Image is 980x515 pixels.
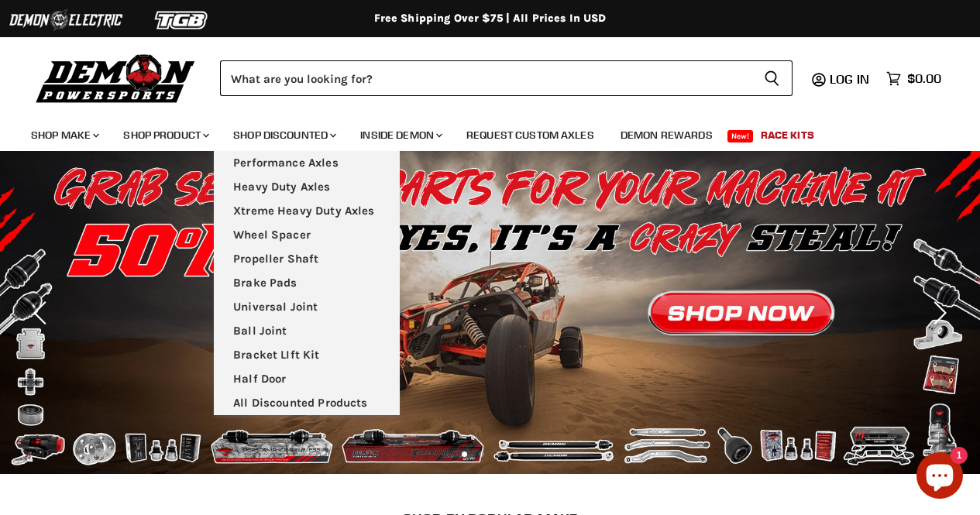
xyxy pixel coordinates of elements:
[727,130,754,142] span: New!
[214,343,400,367] a: Bracket LIft Kit
[496,451,501,457] li: Page dot 3
[214,199,400,223] a: Xtreme Heavy Duty Axles
[214,247,400,271] a: Propeller Shaft
[922,297,953,328] button: Next
[609,119,724,151] a: Demon Rewards
[214,175,400,199] a: Heavy Duty Axles
[220,60,751,96] input: Search
[112,119,218,151] a: Shop Product
[214,391,400,415] a: All Discounted Products
[8,5,124,35] img: Demon Electric Logo 2
[830,71,869,87] span: Log in
[912,452,968,503] inbox-online-store-chat: Shopify online store chat
[214,271,400,295] a: Brake Pads
[19,119,108,151] a: Shop Make
[19,113,937,151] ul: Main menu
[214,367,400,391] a: Half Door
[751,60,793,96] button: Search
[31,50,201,105] img: Demon Powersports
[749,119,826,151] a: Race Kits
[479,451,484,457] li: Page dot 2
[462,451,467,457] li: Page dot 1
[907,71,941,86] span: $0.00
[349,119,452,151] a: Inside Demon
[214,295,400,319] a: Universal Joint
[220,60,793,96] form: Product
[214,151,400,175] a: Performance Axles
[455,119,606,151] a: Request Custom Axles
[214,319,400,343] a: Ball Joint
[27,297,58,328] button: Previous
[513,451,518,457] li: Page dot 4
[879,67,949,90] a: $0.00
[222,119,346,151] a: Shop Discounted
[124,5,240,35] img: TGB Logo 2
[823,72,879,86] a: Log in
[214,223,400,247] a: Wheel Spacer
[214,151,400,415] ul: Main menu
